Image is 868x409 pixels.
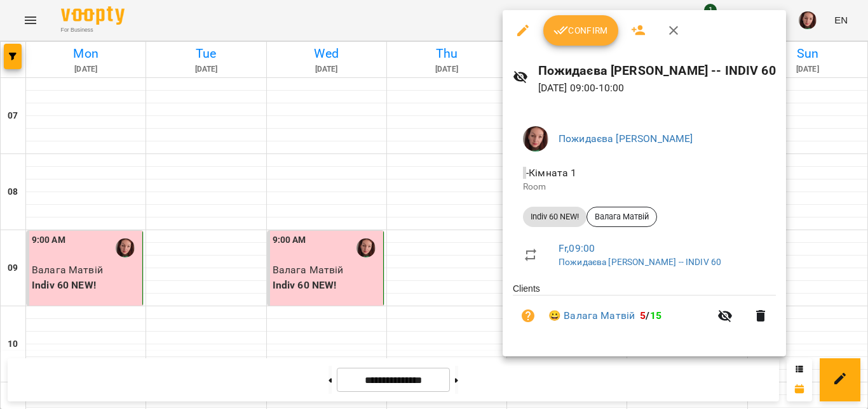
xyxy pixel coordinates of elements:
img: 09dce9ce98c38e7399589cdc781be319.jpg [523,126,548,152]
span: 5 [640,309,646,321]
span: Confirm [553,23,608,38]
span: Indiv 60 NEW! [523,211,587,223]
a: Пожидаєва [PERSON_NAME] [559,133,693,145]
button: Unpaid. Bill the attendance? [513,301,543,331]
a: Пожидаєва [PERSON_NAME] -- INDIV 60 [559,257,721,267]
p: [DATE] 09:00 - 10:00 [538,81,776,96]
ul: Clients [513,282,776,341]
p: Room [523,181,766,193]
span: - Кімната 1 [523,167,580,179]
span: 15 [650,309,661,321]
span: Валага Матвій [587,211,656,223]
h6: Пожидаєва [PERSON_NAME] -- INDIV 60 [538,61,776,81]
b: / [640,309,661,321]
div: Валага Матвій [587,207,657,227]
a: 😀 Валага Матвій [548,308,635,323]
button: Confirm [543,15,618,46]
a: Fr , 09:00 [559,242,595,254]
